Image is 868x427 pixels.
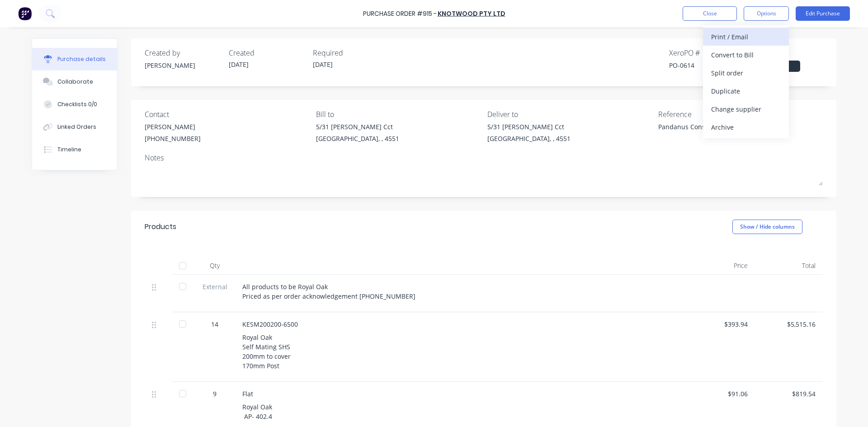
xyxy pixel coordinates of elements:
div: Purchase Order #915 - [363,9,437,19]
div: [PHONE_NUMBER] [145,134,201,143]
div: 14 [202,319,228,329]
textarea: Pandanus Construction [658,122,771,142]
div: Flat [242,389,680,399]
div: Reference [658,109,823,120]
div: 9 [202,389,228,399]
div: 5/31 [PERSON_NAME] Cct [487,122,571,131]
div: $91.06 [694,389,748,399]
div: Bill to [316,109,481,120]
div: All products to be Royal Oak Priced as per order acknowledgement [PHONE_NUMBER] [242,282,680,301]
div: $393.94 [694,319,748,329]
button: Show / Hide columns [732,220,802,234]
div: Created by [145,47,222,58]
div: Print / Email [711,30,781,43]
div: KESM200200-6500 [242,319,680,329]
div: Duplicate [711,84,781,98]
div: [GEOGRAPHIC_DATA], , 4551 [316,134,399,143]
div: Required [313,47,390,58]
img: Factory [18,7,32,20]
div: 5/31 [PERSON_NAME] Cct [316,122,399,131]
div: $5,515.16 [762,319,816,329]
button: Linked Orders [32,116,117,138]
div: Checklists 0/0 [57,100,97,108]
button: Collaborate [32,70,117,93]
div: Archive [711,121,781,134]
button: Checklists 0/0 [32,93,117,116]
div: Notes [145,152,823,163]
div: [PERSON_NAME] [145,61,222,70]
div: [PERSON_NAME] [145,122,201,131]
div: Contact [145,109,309,120]
button: Timeline [32,138,117,161]
div: PO-0614 [669,61,746,70]
button: Purchase details [32,48,117,70]
div: Products [145,221,176,232]
span: External [202,282,228,291]
div: Deliver to [487,109,652,120]
div: Timeline [57,145,81,154]
div: Royal Oak Self Mating SHS 200mm to cover 170mm Post [242,333,680,371]
button: Edit Purchase [796,6,850,21]
div: Created [229,47,306,58]
div: $819.54 [762,389,816,399]
a: Knotwood Pty Ltd [438,9,505,18]
div: Price [687,257,755,275]
div: Convert to Bill [711,48,781,61]
div: Collaborate [57,78,93,86]
div: Split order [711,66,781,80]
div: Total [755,257,823,275]
div: Royal Oak AP- 402.4 [242,402,680,421]
div: Qty [194,257,235,275]
div: Change supplier [711,103,781,116]
div: [GEOGRAPHIC_DATA], , 4551 [487,134,571,143]
button: Close [683,6,737,21]
button: Options [744,6,789,21]
div: Linked Orders [57,123,96,131]
div: Xero PO # [669,47,746,58]
div: Purchase details [57,55,106,63]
